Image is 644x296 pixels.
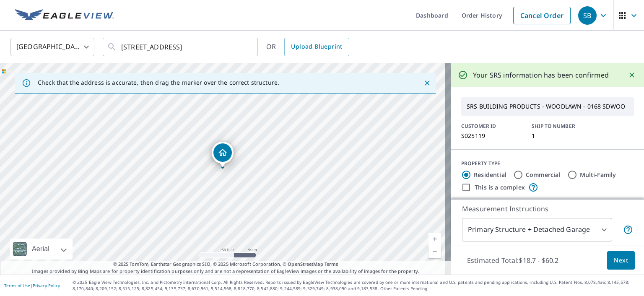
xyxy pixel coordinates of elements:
[4,283,60,288] p: |
[73,279,640,292] p: © 2025 Eagle View Technologies, Inc. and Pictometry International Corp. All Rights Reserved. Repo...
[10,35,94,59] div: [GEOGRAPHIC_DATA]
[15,9,114,22] img: EV Logo
[532,122,592,130] p: SHIP TO NUMBER
[10,239,73,260] div: Aerial
[284,38,349,56] a: Upload Blueprint
[266,38,349,56] div: OR
[513,7,571,24] a: Cancel Order
[113,261,338,268] span: © 2025 TomTom, Earthstar Geographics SIO, © 2025 Microsoft Corporation, ©
[33,283,60,288] a: Privacy Policy
[580,171,616,179] label: Multi-Family
[422,78,433,88] button: Close
[291,42,342,52] span: Upload Blueprint
[428,233,441,245] a: Current Level 17, Zoom In
[428,245,441,258] a: Current Level 17, Zoom Out
[462,204,633,214] p: Measurement Instructions
[461,122,522,130] p: CUSTOMER ID
[526,171,561,179] label: Commercial
[325,261,338,267] a: Terms
[460,251,565,270] p: Estimated Total: $18.7 - $60.2
[532,132,592,139] p: 1
[29,239,52,260] div: Aerial
[607,251,635,270] button: Next
[474,171,506,179] label: Residential
[461,132,522,139] p: S025119
[626,70,637,80] button: Close
[38,79,279,86] p: Check that the address is accurate, then drag the marker over the correct structure.
[462,218,612,241] div: Primary Structure + Detached Garage
[614,255,628,266] span: Next
[288,261,323,267] a: OpenStreetMap
[4,283,30,288] a: Terms of Use
[475,183,525,192] label: This is a complex
[463,99,632,114] p: SRS BUILDING PRODUCTS - WOODLAWN - 0168 SDWOO
[121,35,241,59] input: Search by address or latitude-longitude
[473,70,609,80] p: Your SRS information has been confirmed
[461,160,634,167] div: PROPERTY TYPE
[578,6,597,25] div: SB
[212,142,234,168] div: Dropped pin, building 1, Residential property, 13900 Barrington Ln Upper Marlboro, MD 20772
